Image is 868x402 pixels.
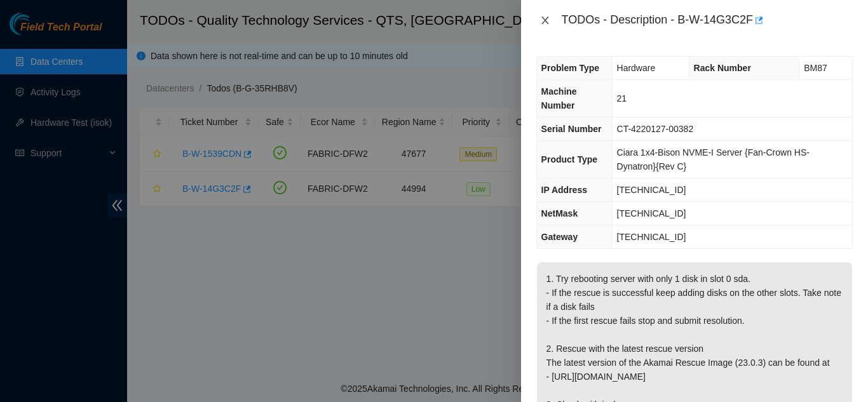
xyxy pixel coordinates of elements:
[617,93,627,104] span: 21
[541,232,578,242] span: Gateway
[694,63,751,73] span: Rack Number
[804,63,827,73] span: BM87
[541,63,600,73] span: Problem Type
[617,208,686,218] span: [TECHNICAL_ID]
[562,10,853,30] div: TODOs - Description - B-W-14G3C2F
[617,63,656,73] span: Hardware
[541,86,577,111] span: Machine Number
[541,154,597,164] span: Product Type
[617,232,686,242] span: [TECHNICAL_ID]
[536,15,554,27] button: Close
[540,15,550,25] span: close
[541,185,587,195] span: IP Address
[541,208,578,218] span: NetMask
[541,124,602,134] span: Serial Number
[617,147,810,171] span: Ciara 1x4-Bison NVME-I Server {Fan-Crown HS-Dynatron}{Rev C}
[617,124,694,134] span: CT-4220127-00382
[617,185,686,195] span: [TECHNICAL_ID]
